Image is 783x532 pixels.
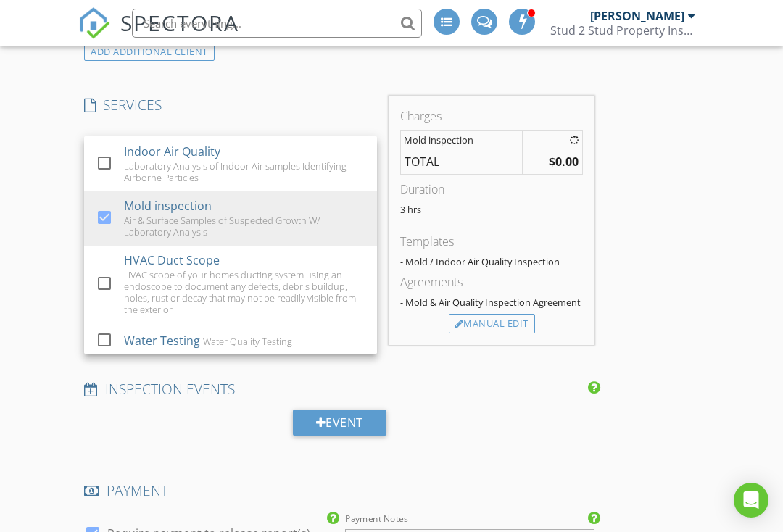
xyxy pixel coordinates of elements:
div: Mold inspection [404,134,519,146]
h4: PAYMENT [84,481,594,500]
h4: SERVICES [84,96,377,115]
p: 3 hrs [400,204,583,215]
div: Indoor Air Quality [124,143,220,160]
div: Event [293,410,386,436]
strong: $0.00 [549,154,579,170]
div: Templates [400,233,583,250]
div: Laboratory Analysis of Indoor Air samples Identifying Airborne Particles [124,160,365,183]
div: Duration [400,180,583,198]
div: Charges [400,107,583,125]
img: The Best Home Inspection Software - Spectora [78,7,110,39]
td: TOTAL [401,149,523,174]
div: Water Testing [124,332,200,349]
div: - Mold & Air Quality Inspection Agreement [400,296,583,308]
input: Search everything... [132,9,422,38]
div: Air & Surface Samples of Suspected Growth W/ Laboratory Analysis [124,215,365,238]
div: HVAC Duct Scope [124,252,220,269]
h4: INSPECTION EVENTS [84,380,594,399]
div: Water Quality Testing [203,336,292,347]
div: Mold inspection [124,197,212,215]
div: - Mold / Indoor Air Quality Inspection [400,256,583,267]
div: Agreements [400,273,583,291]
div: Manual Edit [449,314,535,334]
div: HVAC scope of your homes ducting system using an endoscope to document any defects, debris buildu... [124,269,365,315]
div: Open Intercom Messenger [734,483,768,518]
div: Stud 2 Stud Property Inspections LLC [550,23,695,38]
div: [PERSON_NAME] [590,9,684,23]
a: SPECTORA [78,20,239,50]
